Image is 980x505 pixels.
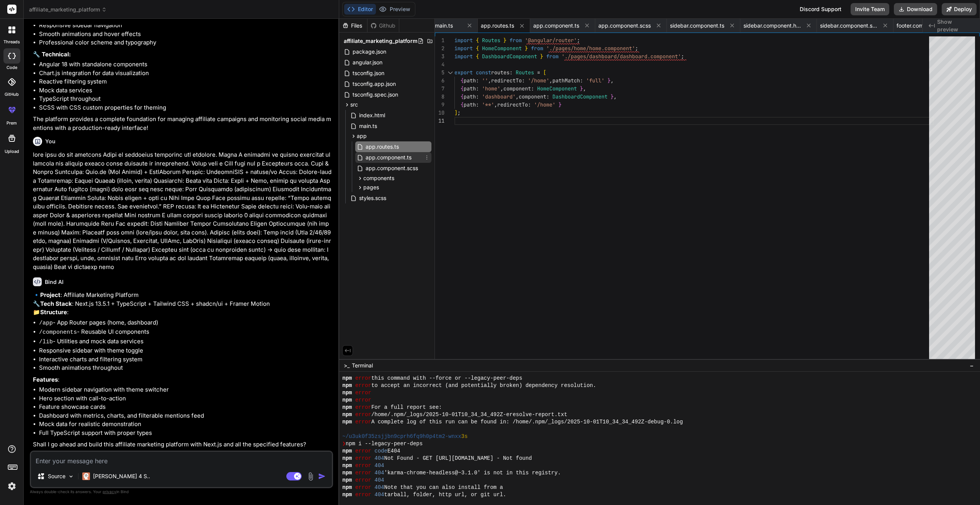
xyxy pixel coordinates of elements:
[374,462,384,469] span: 404
[39,95,332,103] li: TypeScript throughout
[531,45,543,52] span: from
[577,37,580,44] span: ;
[355,411,371,418] span: error
[531,85,534,92] span: :
[525,37,577,44] span: '@angular/router'
[371,418,683,426] span: A complete log of this run can be found in: /home/.npm/_logs/2025-10-01T10_34_34_492Z-debug-0.log
[580,85,583,92] span: }
[342,455,352,462] span: npm
[497,101,528,108] span: redirectTo
[384,484,503,491] span: Note that you can also install from a
[355,484,371,491] span: error
[384,455,532,462] span: Not Found - GET [URL][DOMAIN_NAME] - Not found
[491,77,522,84] span: redirectTo
[7,120,17,126] label: prem
[39,420,332,429] li: Mock data for realistic demonstration
[357,132,367,140] span: app
[510,37,522,44] span: from
[519,93,546,100] span: component
[454,69,473,76] span: export
[30,488,333,495] p: Always double-check its answers. Your in Bind
[306,472,315,481] img: attachment
[33,376,58,383] strong: Features
[461,433,468,440] span: 3s
[435,61,444,69] div: 4
[355,389,371,397] span: error
[363,174,394,182] span: components
[795,3,846,15] div: Discord Support
[39,403,332,412] li: Feature showcase cards
[342,491,352,498] span: npm
[39,328,332,337] li: - Reusable UI components
[454,53,473,60] span: import
[435,93,444,101] div: 8
[481,22,514,30] span: app.routes.ts
[503,85,531,92] span: component
[39,318,332,328] li: - App Router pages (home, dashboard)
[371,404,442,411] span: For a full report see:
[39,103,332,112] li: SCSS with CSS custom properties for theming
[355,382,371,389] span: error
[384,491,506,498] span: tarball, folder, http url, or git url.
[45,138,56,145] h6: You
[371,382,596,389] span: to accept an incorrect (and potentially broken) dependency resolution.
[851,3,889,15] button: Invite Team
[355,418,371,426] span: error
[435,44,444,52] div: 2
[344,37,418,45] span: affiliate_marketing_platform
[365,164,419,173] span: app.component.scss
[33,291,332,317] p: 🔹 : Affiliate Marketing Platform 🔧 : Next.js 13.5.1 + TypeScript + Tailwind CSS + shadcn/ui + Fra...
[552,77,580,84] span: pathMatch
[40,291,60,298] strong: Project
[358,193,387,203] span: styles.scss
[435,36,444,44] div: 1
[5,91,19,98] label: GitHub
[39,77,332,86] li: Reactive filtering system
[342,397,352,404] span: npm
[482,93,516,100] span: 'dashboard'
[528,77,549,84] span: '/home'
[45,278,64,286] h6: Bind AI
[39,429,332,438] li: Full TypeScript support with proper types
[355,375,371,382] span: error
[461,93,464,100] span: {
[384,469,561,477] span: 'karma-chrome-headless@~3.1.0' is not in this registry.
[7,64,17,71] label: code
[33,440,332,449] p: Shall I go ahead and build this affiliate marketing platform with Next.js and all the specified f...
[435,52,444,61] div: 3
[352,69,385,78] span: tsconfig.json
[355,462,371,469] span: error
[611,93,614,100] span: }
[586,77,604,84] span: 'full'
[39,355,332,364] li: Interactive charts and filtering system
[68,473,74,480] img: Pick Models
[352,47,387,56] span: package.json
[374,484,384,491] span: 404
[342,404,352,411] span: npm
[937,18,974,33] span: Show preview
[534,101,555,108] span: '/home'
[339,22,367,30] div: Files
[39,412,332,420] li: Dashboard with metrics, charts, and filterable mentions feed
[39,337,332,347] li: - Utilities and mock data services
[33,375,332,384] p: :
[681,53,684,60] span: ;
[488,77,491,84] span: ,
[40,300,72,307] strong: Tech Stack
[608,77,611,84] span: }
[562,53,681,60] span: './pages/dashboard/dashboard.component'
[503,37,506,44] span: }
[435,85,444,93] div: 7
[39,346,332,355] li: Responsive sidebar with theme toggle
[464,93,476,100] span: path
[635,45,638,52] span: ;
[350,101,358,108] span: src
[482,85,500,92] span: 'home'
[670,22,724,30] span: sidebar.component.ts
[33,51,71,58] strong: 🔧 Technical:
[367,22,399,30] div: Github
[435,101,444,109] div: 9
[342,389,352,397] span: npm
[376,4,413,15] button: Preview
[454,37,473,44] span: import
